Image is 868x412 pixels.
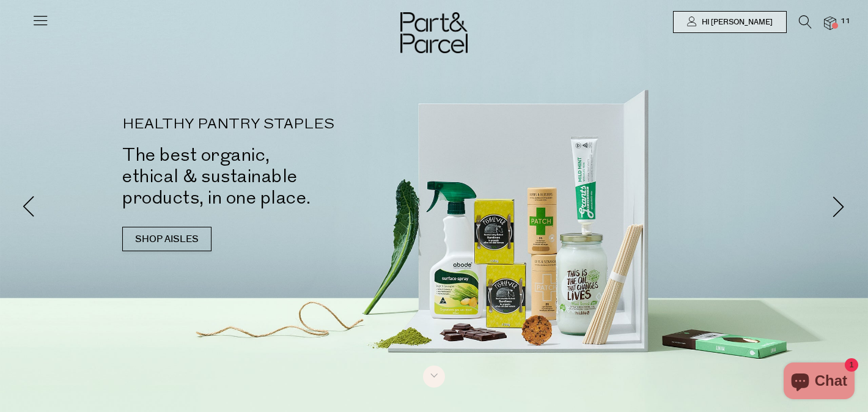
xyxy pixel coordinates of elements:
inbox-online-store-chat: Shopify online store chat [780,362,858,402]
h2: The best organic, ethical & sustainable products, in one place. [122,144,452,208]
span: 11 [837,16,853,27]
a: SHOP AISLES [122,227,211,251]
p: HEALTHY PANTRY STAPLES [122,117,452,132]
a: Hi [PERSON_NAME] [673,11,787,33]
a: 11 [824,17,836,29]
img: Part&Parcel [400,12,468,53]
span: Hi [PERSON_NAME] [699,17,773,28]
